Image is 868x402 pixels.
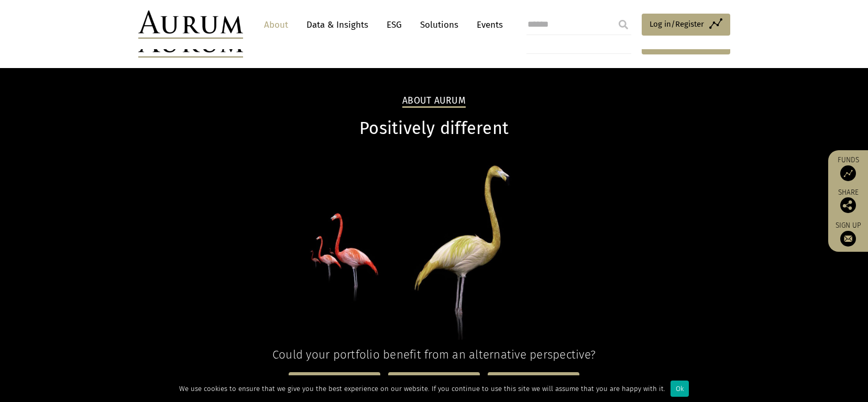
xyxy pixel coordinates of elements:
[613,14,634,35] input: Submit
[840,165,856,181] img: Access Funds
[471,15,503,35] a: Events
[415,15,464,35] a: Solutions
[671,381,689,397] div: Ok
[289,372,380,396] a: News
[650,18,704,30] span: Log in/Register
[138,348,730,362] h4: Could your portfolio benefit from an alternative perspective?
[301,15,373,35] a: Data & Insights
[833,221,863,247] a: Sign up
[388,372,480,396] a: Awards
[259,15,293,35] a: About
[138,118,730,139] h1: Positively different
[642,14,730,36] a: Log in/Register
[840,197,856,213] img: Share this post
[138,10,243,39] img: Aurum
[833,155,863,181] a: Funds
[381,15,407,35] a: ESG
[402,95,466,108] h2: About Aurum
[833,189,863,213] div: Share
[488,372,579,396] a: People
[840,231,856,247] img: Sign up to our newsletter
